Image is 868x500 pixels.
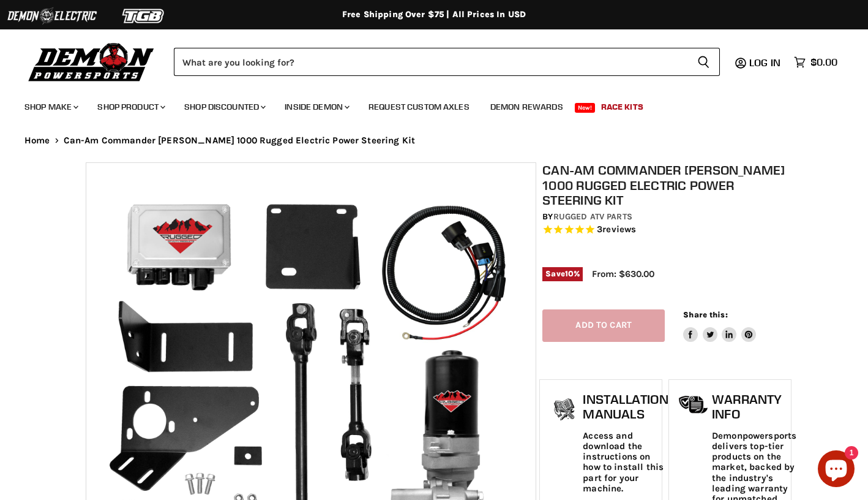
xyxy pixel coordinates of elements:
a: Home [24,135,50,146]
a: Shop Discounted [175,94,273,119]
h1: Warranty Info [712,392,796,421]
h1: Installation Manuals [583,392,668,421]
a: Race Kits [592,94,653,119]
a: Demon Rewards [481,94,572,119]
a: Log in [744,57,788,68]
span: 10 [565,269,574,278]
span: Can-Am Commander [PERSON_NAME] 1000 Rugged Electric Power Steering Kit [64,135,416,146]
img: Demon Electric Logo 2 [6,4,98,28]
span: Rated 5.0 out of 5 stars 3 reviews [542,224,788,237]
p: Access and download the instructions on how to install this part for your machine. [583,431,668,494]
button: Search [687,48,720,76]
inbox-online-store-chat: Shopify online store chat [814,450,858,490]
form: Product [174,48,720,76]
a: Shop Make [15,94,86,119]
span: From: $630.00 [592,268,654,279]
span: reviews [602,224,636,235]
span: New! [575,103,596,113]
img: Demon Powersports [24,40,159,83]
a: Shop Product [88,94,173,119]
span: Share this: [683,310,727,319]
a: Request Custom Axles [359,94,479,119]
img: TGB Logo 2 [98,4,190,28]
a: Inside Demon [275,94,357,119]
h1: Can-Am Commander [PERSON_NAME] 1000 Rugged Electric Power Steering Kit [542,162,788,208]
a: Rugged ATV Parts [553,211,632,222]
a: $0.00 [788,53,844,71]
aside: Share this: [683,309,756,342]
ul: Main menu [15,89,834,119]
span: 3 reviews [597,224,636,235]
input: Search [174,48,687,76]
img: warranty-icon.png [678,395,709,414]
span: $0.00 [810,56,837,68]
span: Log in [749,56,780,69]
span: Save % [542,267,583,281]
div: by [542,210,788,224]
img: install_manual-icon.png [549,395,580,426]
